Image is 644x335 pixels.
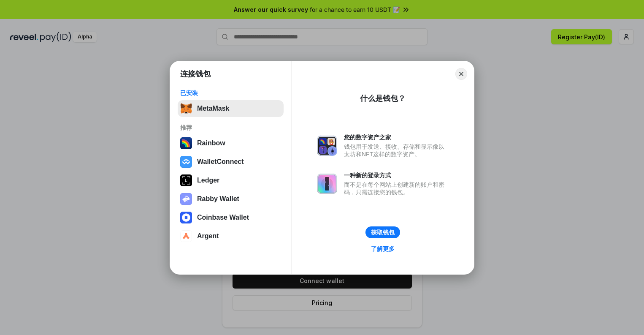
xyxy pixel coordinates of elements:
div: 了解更多 [371,245,395,253]
button: Close [455,68,467,80]
div: 推荐 [180,124,281,131]
button: 获取钱包 [365,226,400,238]
div: WalletConnect [197,158,244,166]
div: Coinbase Wallet [197,214,249,221]
img: svg+xml,%3Csvg%20xmlns%3D%22http%3A%2F%2Fwww.w3.org%2F2000%2Fsvg%22%20width%3D%2228%22%20height%3... [180,174,192,186]
div: Rainbow [197,139,225,147]
div: Ledger [197,177,219,184]
div: MetaMask [197,105,229,112]
button: Rainbow [178,135,284,152]
div: Argent [197,232,219,240]
img: svg+xml,%3Csvg%20width%3D%2228%22%20height%3D%2228%22%20viewBox%3D%220%200%2028%2028%22%20fill%3D... [180,156,192,168]
div: 一种新的登录方式 [344,172,449,179]
button: MetaMask [178,100,284,117]
button: Ledger [178,172,284,189]
div: 获取钱包 [371,229,395,236]
img: svg+xml,%3Csvg%20width%3D%22120%22%20height%3D%22120%22%20viewBox%3D%220%200%20120%20120%22%20fil... [180,137,192,149]
div: 而不是在每个网站上创建新的账户和密码，只需连接您的钱包。 [344,181,449,196]
h1: 连接钱包 [180,69,211,79]
img: svg+xml,%3Csvg%20xmlns%3D%22http%3A%2F%2Fwww.w3.org%2F2000%2Fsvg%22%20fill%3D%22none%22%20viewBox... [180,193,192,205]
a: 了解更多 [366,243,400,254]
img: svg+xml,%3Csvg%20xmlns%3D%22http%3A%2F%2Fwww.w3.org%2F2000%2Fsvg%22%20fill%3D%22none%22%20viewBox... [317,136,337,156]
img: svg+xml,%3Csvg%20width%3D%2228%22%20height%3D%2228%22%20viewBox%3D%220%200%2028%2028%22%20fill%3D... [180,230,192,242]
button: Argent [178,228,284,245]
button: Coinbase Wallet [178,209,284,226]
img: svg+xml,%3Csvg%20xmlns%3D%22http%3A%2F%2Fwww.w3.org%2F2000%2Fsvg%22%20fill%3D%22none%22%20viewBox... [317,174,337,194]
div: 什么是钱包？ [360,93,406,103]
div: 已安装 [180,89,281,97]
div: 钱包用于发送、接收、存储和显示像以太坊和NFT这样的数字资产。 [344,143,449,158]
button: Rabby Wallet [178,191,284,207]
img: svg+xml,%3Csvg%20fill%3D%22none%22%20height%3D%2233%22%20viewBox%3D%220%200%2035%2033%22%20width%... [180,103,192,114]
div: 您的数字资产之家 [344,133,449,141]
img: svg+xml,%3Csvg%20width%3D%2228%22%20height%3D%2228%22%20viewBox%3D%220%200%2028%2028%22%20fill%3D... [180,212,192,223]
div: Rabby Wallet [197,195,239,203]
button: WalletConnect [178,153,284,170]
